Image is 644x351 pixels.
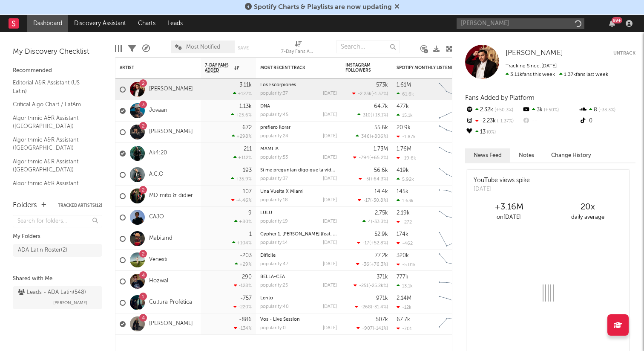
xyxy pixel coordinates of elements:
[242,125,252,131] div: 672
[597,108,615,113] span: -33.3 %
[149,128,193,136] a: [PERSON_NAME]
[260,232,337,237] div: Cypher 1: Ella (feat. Delfina Dib)
[362,241,369,246] span: -17
[397,317,410,322] div: 67.7k
[260,326,286,331] div: popularity: 0
[13,200,37,211] div: Folders
[397,296,411,301] div: 2.14M
[609,20,615,27] button: 99+
[323,283,337,288] div: [DATE]
[260,305,289,309] div: popularity: 40
[336,41,400,53] input: Search...
[260,104,337,109] div: DNA
[373,92,387,96] span: -1.37 %
[260,134,288,139] div: popularity: 24
[13,215,102,227] input: Search for folders...
[435,207,473,228] svg: Chart title
[506,64,557,69] span: Tracking Since: [DATE]
[362,262,369,267] span: -36
[13,100,94,109] a: Critical Algo Chart / LatAm
[356,261,388,267] div: ( )
[457,18,584,29] input: Search for artists
[493,108,513,113] span: +50.3 %
[53,298,87,308] span: [PERSON_NAME]
[397,134,416,139] div: -1.87k
[354,283,388,288] div: ( )
[323,155,337,160] div: [DATE]
[13,66,102,76] div: Recommended
[231,197,252,203] div: -4.46 %
[260,275,337,279] div: BELLA-CEA
[356,325,388,331] div: ( )
[374,189,388,194] div: 14.4k
[18,245,67,255] div: ADA Latin Roster ( 2 )
[397,82,411,88] div: 1.61M
[506,72,555,77] span: 3.11k fans this week
[323,177,337,181] div: [DATE]
[248,210,252,216] div: 9
[394,4,400,11] span: Dismiss
[323,305,337,309] div: [DATE]
[397,146,411,152] div: 1.76M
[260,125,337,130] div: prefiero llorar
[249,232,252,237] div: 1
[397,232,408,237] div: 174k
[397,274,408,280] div: 777k
[465,116,522,127] div: -2.23k
[149,150,167,157] a: Ak4:20
[149,299,192,306] a: Cultura Profética
[579,104,635,116] div: 8
[435,313,473,335] svg: Chart title
[231,176,252,182] div: +35.9 %
[115,36,122,61] div: Edit Columns
[260,262,288,267] div: popularity: 47
[374,326,387,331] span: -141 %
[543,108,559,113] span: +50 %
[243,168,252,173] div: 193
[239,274,252,280] div: -290
[13,135,94,153] a: Algorithmic A&R Assistant ([GEOGRAPHIC_DATA])
[397,155,416,161] div: -19.6k
[397,219,412,225] div: -272
[260,125,290,130] a: prefiero llorar
[232,133,252,139] div: +298 %
[548,212,627,223] div: daily average
[149,107,167,114] a: Jovaan
[374,232,388,237] div: 52.9k
[374,125,388,131] div: 55.6k
[13,274,102,284] div: Shared with Me
[149,235,172,242] a: Mabiland
[435,143,473,164] svg: Chart title
[543,148,600,162] button: Change History
[374,104,388,109] div: 64.7k
[260,177,288,181] div: popularity: 37
[358,92,371,96] span: -2.23k
[357,112,388,118] div: ( )
[510,148,543,162] button: Notes
[397,104,409,109] div: 477k
[13,179,94,196] a: Algorithmic A&R Assistant ([GEOGRAPHIC_DATA])
[374,168,388,173] div: 56.6k
[465,148,510,162] button: News Feed
[260,83,296,87] a: ⁠Los Escorpiones
[496,119,514,124] span: -1.37 %
[371,198,387,203] span: -30.8 %
[370,284,387,288] span: -25.2k %
[13,47,102,57] div: My Discovery Checklist
[397,305,411,310] div: -12k
[232,240,252,246] div: +104 %
[260,189,304,194] a: Una Vuelta X Miami
[397,241,413,246] div: -462
[260,147,279,151] a: MAMI IA
[235,261,252,267] div: +29 %
[612,17,622,23] div: 99 +
[240,253,252,258] div: -203
[362,219,388,224] div: ( )
[469,202,548,212] div: +3.16M
[397,125,411,131] div: 20.9k
[260,253,337,258] div: Difícile
[368,220,371,224] span: 4
[465,127,522,138] div: 13
[352,91,388,96] div: ( )
[231,112,252,118] div: +25.6 %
